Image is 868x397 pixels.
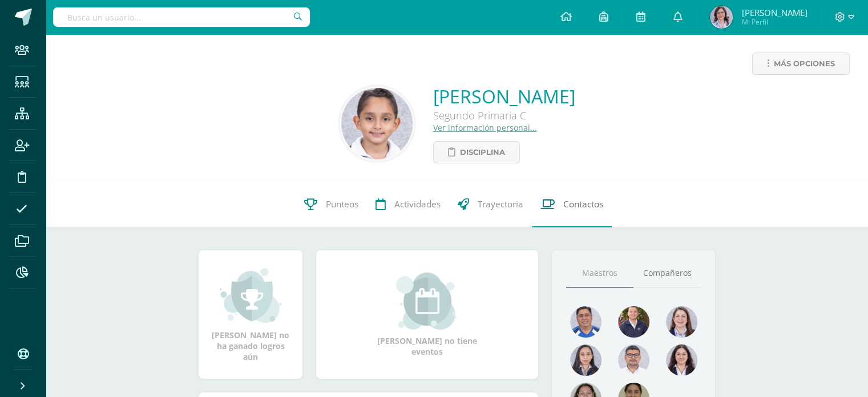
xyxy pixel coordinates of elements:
[326,198,358,210] span: Punteos
[633,259,701,288] a: Compañeros
[210,267,291,362] div: [PERSON_NAME] no ha ganado logros aún
[433,122,537,133] a: Ver información personal...
[460,142,505,163] span: Disciplina
[532,182,612,227] a: Contactos
[566,259,633,288] a: Maestros
[710,6,733,29] img: f37c921fac564a96e10e031383d43c85.png
[433,109,575,122] div: Segundo Primaria C
[774,53,835,74] span: Más opciones
[433,141,520,163] a: Disciplina
[563,198,603,210] span: Contactos
[396,272,458,330] img: event_small.png
[741,17,807,27] span: Mi Perfil
[618,306,649,338] img: 6dfc3065da4204f320af9e3560cd3894.png
[449,182,532,227] a: Trayectoria
[752,53,850,75] a: Más opciones
[433,84,575,109] a: [PERSON_NAME]
[666,306,697,338] img: 4ad40b1689e633dc4baef21ec155021e.png
[367,182,449,227] a: Actividades
[370,272,485,357] div: [PERSON_NAME] no tiene eventos
[341,88,413,159] img: 1888221f8fd9e30b59887d797692a57b.png
[394,198,441,210] span: Actividades
[296,182,367,227] a: Punteos
[478,198,523,210] span: Trayectoria
[618,344,649,376] img: d6c62e55136ce070cea243f2097fe69e.png
[53,7,310,27] input: Busca un usuario...
[220,267,282,324] img: achievement_small.png
[741,7,807,18] span: [PERSON_NAME]
[666,344,697,376] img: 93fa1765a93b3fb998ef288949b34a8e.png
[570,306,601,338] img: 3fa84f42f3e29fcac37698908b932198.png
[570,344,601,376] img: 522dc90edefdd00265ec7718d30b3fcb.png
